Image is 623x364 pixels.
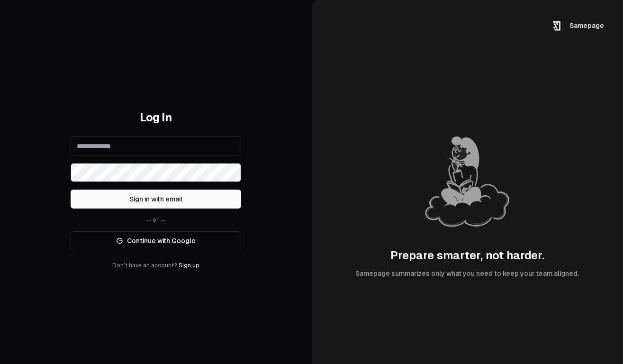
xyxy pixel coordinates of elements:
[355,269,579,278] div: Samepage summarizes only what you need to keep your team aligned.
[71,110,241,125] h1: Log In
[71,231,241,250] a: Continue with Google
[569,22,604,29] span: Samepage
[71,216,241,224] div: — or —
[71,190,241,209] button: Sign in with email
[179,262,199,269] a: Sign up
[390,248,544,263] div: Prepare smarter, not harder.
[71,262,241,269] div: Don't have an account?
